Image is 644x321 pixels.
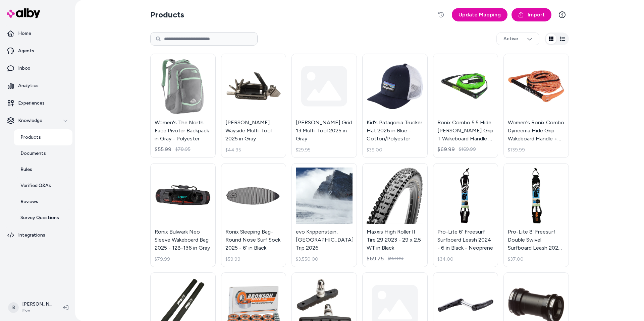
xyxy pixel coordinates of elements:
[3,60,72,76] a: Inbox
[18,100,45,107] p: Experiences
[452,8,507,21] a: Update Mapping
[3,227,72,243] a: Integrations
[512,8,551,21] a: Import
[8,302,19,313] span: B
[503,54,569,158] a: Women's Ronix Combo Dyneema Hide Grip Wakeboard Handle + 70 ft Mainline 2025 in OrangeWomen's Ron...
[20,134,41,141] p: Products
[14,145,72,162] a: Documents
[221,163,286,267] a: Ronix Sleeping Bag- Round Nose Surf Sock 2025 - 6' in BlackRonix Sleeping Bag- Round Nose Surf So...
[18,65,30,72] p: Inbox
[459,11,501,19] span: Update Mapping
[22,301,52,308] p: [PERSON_NAME]
[18,48,34,54] p: Agents
[20,198,38,205] p: Reviews
[221,54,286,158] a: Blackburn Wayside Multi-Tool 2025 in Gray[PERSON_NAME] Wayside Multi-Tool 2025 in Gray$44.95
[4,297,58,318] button: B[PERSON_NAME]Evo
[3,78,72,94] a: Analytics
[150,9,184,20] h2: Products
[3,25,72,42] a: Home
[14,178,72,194] a: Verified Q&As
[20,182,51,189] p: Verified Q&As
[362,163,428,267] a: Maxxis High Roller II Tire 29 2023 - 29 x 2.5 WT in BlackMaxxis High Roller II Tire 29 2023 - 29 ...
[18,117,42,124] p: Knowledge
[291,54,357,158] a: [PERSON_NAME] Grid 13 Multi-Tool 2025 in Gray$29.95
[18,30,31,37] p: Home
[496,33,539,45] button: Active
[433,163,498,267] a: Pro-Lite 6' Freesurf Surfboard Leash 2024 - 6 in Black - NeoprenePro-Lite 6' Freesurf Surfboard L...
[528,11,545,19] span: Import
[18,232,45,239] p: Integrations
[433,54,498,158] a: Ronix Combo 5.5 Hide Stich Grip T Wakeboard Handle + 80 ft Mainline 2023 in GreenRonix Combo 5.5 ...
[3,95,72,111] a: Experiences
[20,150,46,157] p: Documents
[3,113,72,129] button: Knowledge
[150,163,216,267] a: Ronix Bulwark Neo Sleeve Wakeboard Bag 2025 - 128-136 in GrayRonix Bulwark Neo Sleeve Wakeboard B...
[150,54,216,158] a: Women's The North Face Pivoter Backpack in Gray - PolyesterWomen's The North Face Pivoter Backpac...
[18,82,39,89] p: Analytics
[14,210,72,226] a: Survey Questions
[3,43,72,59] a: Agents
[22,308,52,314] span: Evo
[20,214,59,221] p: Survey Questions
[14,129,72,145] a: Products
[14,194,72,210] a: Reviews
[14,162,72,178] a: Rules
[362,54,428,158] a: Kid's Patagonia Trucker Hat 2026 in Blue - Cotton/PolyesterKid's Patagonia Trucker Hat 2026 in Bl...
[7,8,40,18] img: alby Logo
[503,163,569,267] a: Pro-Lite 8' Freesurf Double Swivel Surfboard Leash 2024 - 8 in Black - NeoprenePro-Lite 8' Freesu...
[291,163,357,267] a: evo Krippenstein, Austria Trip 2026evo Krippenstein, [GEOGRAPHIC_DATA] Trip 2026$3,550.00
[20,166,32,173] p: Rules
